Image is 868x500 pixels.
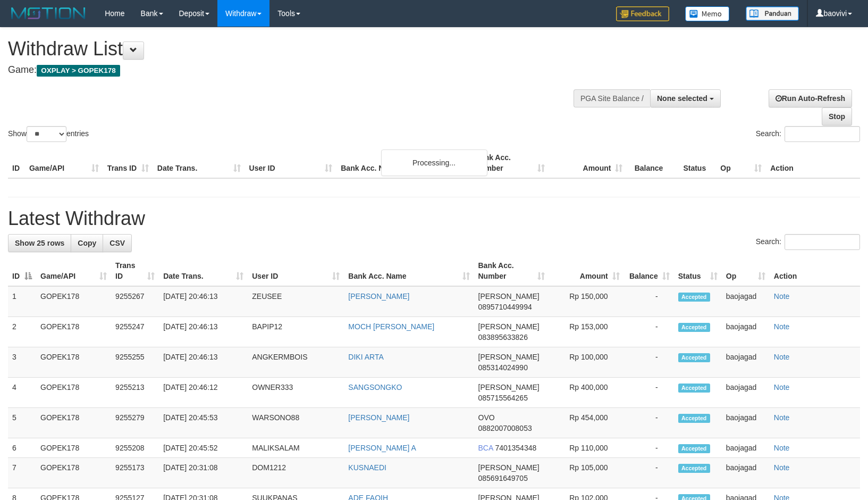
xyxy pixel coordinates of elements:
th: Amount [549,148,627,178]
span: BCA [478,444,493,452]
td: GOPEK178 [36,438,111,458]
td: 3 [8,347,36,378]
td: 4 [8,378,36,408]
td: Rp 400,000 [549,378,624,408]
th: User ID: activate to sort column ascending [248,256,344,286]
a: Run Auto-Refresh [769,89,852,107]
td: [DATE] 20:46:13 [159,286,248,317]
a: Note [774,292,790,301]
td: [DATE] 20:46:13 [159,347,248,378]
a: [PERSON_NAME] [348,413,409,422]
span: Accepted [678,464,710,473]
td: 1 [8,286,36,317]
img: Feedback.jpg [616,6,669,21]
span: Copy 7401354348 to clipboard [495,444,536,452]
span: CSV [109,239,125,247]
td: Rp 100,000 [549,347,624,378]
a: Show 25 rows [8,234,71,252]
td: [DATE] 20:45:53 [159,408,248,438]
td: GOPEK178 [36,378,111,408]
td: GOPEK178 [36,458,111,488]
td: GOPEK178 [36,286,111,317]
td: - [624,317,674,347]
span: Copy [78,239,96,247]
td: baojagad [722,458,770,488]
span: Copy 083895633826 to clipboard [478,333,528,341]
a: MOCH [PERSON_NAME] [348,322,434,331]
a: Note [774,463,790,472]
td: Rp 150,000 [549,286,624,317]
span: OVO [478,413,495,422]
td: - [624,408,674,438]
td: Rp 153,000 [549,317,624,347]
th: Date Trans.: activate to sort column ascending [159,256,248,286]
label: Search: [756,234,860,250]
td: [DATE] 20:45:52 [159,438,248,458]
a: [PERSON_NAME] A [348,444,416,452]
td: 9255173 [111,458,159,488]
h1: Latest Withdraw [8,208,860,229]
div: Processing... [381,149,487,176]
a: Note [774,353,790,361]
span: OXPLAY > GOPEK178 [37,65,120,77]
td: Rp 110,000 [549,438,624,458]
a: SANGSONGKO [348,383,402,391]
td: 7 [8,458,36,488]
td: baojagad [722,317,770,347]
a: Stop [822,107,852,126]
td: baojagad [722,286,770,317]
td: BAPIP12 [248,317,344,347]
span: [PERSON_NAME] [478,463,540,472]
span: [PERSON_NAME] [478,383,540,391]
th: Game/API [25,148,103,178]
h4: Game: [8,65,568,76]
span: Accepted [678,384,710,393]
td: ANGKERMBOIS [248,347,344,378]
th: User ID [245,148,337,178]
td: [DATE] 20:46:12 [159,378,248,408]
th: Action [766,148,860,178]
span: Accepted [678,293,710,302]
th: Game/API: activate to sort column ascending [36,256,111,286]
label: Search: [756,126,860,142]
td: ZEUSEE [248,286,344,317]
span: Accepted [678,414,710,423]
th: Balance: activate to sort column ascending [624,256,674,286]
td: 9255247 [111,317,159,347]
a: Note [774,444,790,452]
span: Copy 085691649705 to clipboard [478,474,528,482]
td: [DATE] 20:31:08 [159,458,248,488]
input: Search: [785,234,860,250]
span: Accepted [678,444,710,453]
td: [DATE] 20:46:13 [159,317,248,347]
a: CSV [103,234,132,252]
span: Copy 0895710449994 to clipboard [478,303,532,311]
td: GOPEK178 [36,408,111,438]
td: Rp 105,000 [549,458,624,488]
span: Show 25 rows [15,239,64,247]
td: GOPEK178 [36,317,111,347]
th: ID: activate to sort column descending [8,256,36,286]
a: DIKI ARTA [348,353,383,361]
th: Bank Acc. Number: activate to sort column ascending [474,256,549,286]
span: Copy 0882007008053 to clipboard [478,424,532,432]
td: - [624,286,674,317]
td: DOM1212 [248,458,344,488]
td: - [624,347,674,378]
td: 9255267 [111,286,159,317]
th: Bank Acc. Name [336,148,471,178]
th: Action [770,256,860,286]
th: Bank Acc. Number [471,148,549,178]
td: baojagad [722,408,770,438]
input: Search: [785,126,860,142]
td: 5 [8,408,36,438]
td: 9255279 [111,408,159,438]
label: Show entries [8,126,89,142]
th: Status: activate to sort column ascending [674,256,722,286]
td: baojagad [722,347,770,378]
td: - [624,438,674,458]
th: Bank Acc. Name: activate to sort column ascending [344,256,474,286]
span: [PERSON_NAME] [478,353,540,361]
a: Copy [71,234,103,252]
img: Button%20Memo.svg [685,6,730,21]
